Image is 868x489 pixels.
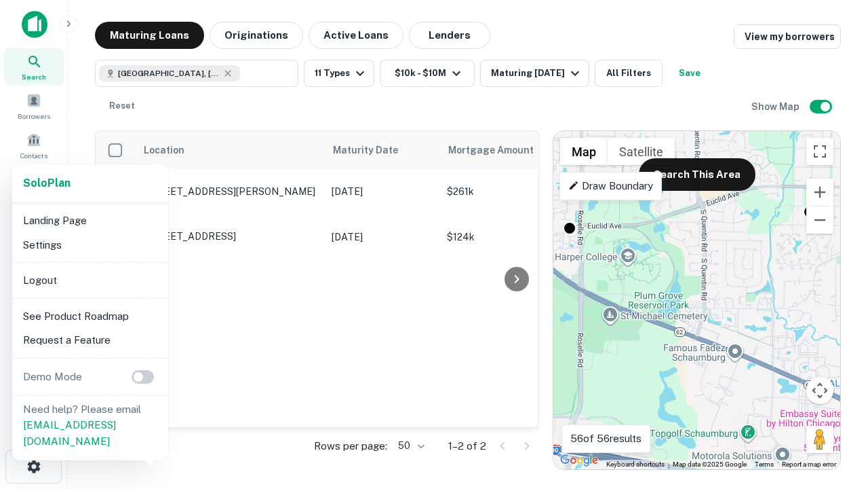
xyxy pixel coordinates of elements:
[23,177,71,189] strong: Solo Plan
[23,175,71,192] a: SoloPlan
[18,369,87,385] p: Demo Mode
[18,268,163,293] li: Logout
[18,328,163,352] li: Request a Feature
[18,209,163,233] li: Landing Page
[800,380,868,446] iframe: Chat Widget
[18,233,163,257] li: Settings
[23,401,157,450] p: Need help? Please email
[18,304,163,329] li: See Product Roadmap
[23,419,116,447] a: [EMAIL_ADDRESS][DOMAIN_NAME]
